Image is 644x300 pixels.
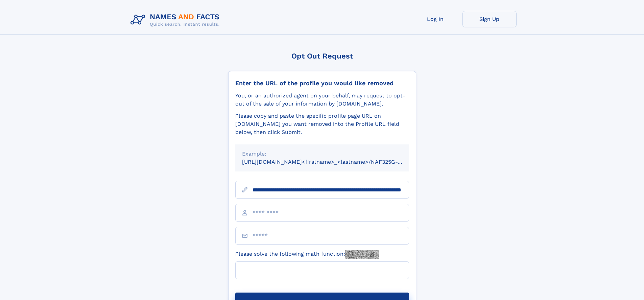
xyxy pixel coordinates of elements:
[235,250,379,259] label: Please solve the following math function:
[408,11,462,27] a: Log In
[128,11,225,29] img: Logo Names and Facts
[235,79,409,87] div: Enter the URL of the profile you would like removed
[242,150,402,158] div: Example:
[242,159,422,165] small: [URL][DOMAIN_NAME]<firstname>_<lastname>/NAF325G-xxxxxxxx
[235,92,409,108] div: You, or an authorized agent on your behalf, may request to opt-out of the sale of your informatio...
[462,11,517,27] a: Sign Up
[228,52,416,60] div: Opt Out Request
[235,112,409,136] div: Please copy and paste the specific profile page URL on [DOMAIN_NAME] you want removed into the Pr...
